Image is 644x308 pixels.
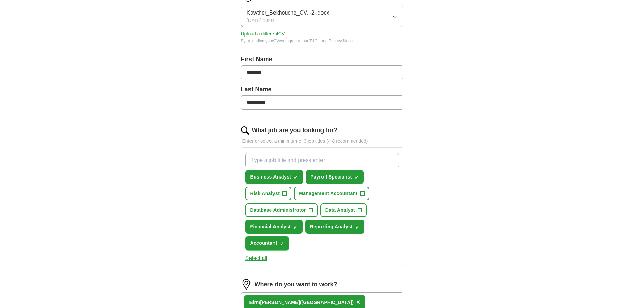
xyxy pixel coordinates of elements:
[356,298,360,306] span: ×
[241,55,403,64] label: First Name
[249,300,260,305] strong: Birm
[356,297,360,307] button: ×
[241,126,249,135] img: search.png
[250,190,280,197] span: Risk Analyst
[245,254,267,262] button: Select all
[245,170,303,184] button: Business Analyst✓
[241,38,403,44] div: By uploading your CV you agree to our and .
[241,30,285,38] button: Upload a differentCV
[250,173,291,181] span: Business Analyst
[250,240,278,247] span: Accountant
[293,224,297,230] span: ✓
[241,6,403,27] button: Kawther_Bekhouche_CV. -2-.docx[DATE] 13:01
[245,220,303,234] button: Financial Analyst✓
[255,280,337,289] label: Where do you want to work?
[250,223,291,230] span: Financial Analyst
[309,39,319,43] a: T&Cs
[250,207,306,214] span: Database Administrator
[320,203,367,217] button: Data Analyst
[249,299,354,306] div: [PERSON_NAME]
[245,203,318,217] button: Database Administrator
[245,153,399,167] input: Type a job title and press enter
[299,190,357,197] span: Management Accountant
[247,17,275,24] span: [DATE] 13:01
[329,39,355,43] a: Privacy Notice
[355,224,359,230] span: ✓
[294,175,298,180] span: ✓
[310,223,353,230] span: Reporting Analyst
[280,241,284,246] span: ✓
[241,279,252,290] img: location.png
[355,175,359,180] span: ✓
[300,300,354,305] span: ([GEOGRAPHIC_DATA])
[310,173,352,181] span: Payroll Specialist
[245,236,289,250] button: Accountant✓
[294,187,369,200] button: Management Accountant
[241,138,403,145] p: Enter or select a minimum of 3 job titles (4-8 recommended)
[325,207,355,214] span: Data Analyst
[245,187,292,200] button: Risk Analyst
[306,170,363,184] button: Payroll Specialist✓
[247,9,329,17] span: Kawther_Bekhouche_CV. -2-.docx
[241,85,403,94] label: Last Name
[252,126,338,135] label: What job are you looking for?
[305,220,364,234] button: Reporting Analyst✓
